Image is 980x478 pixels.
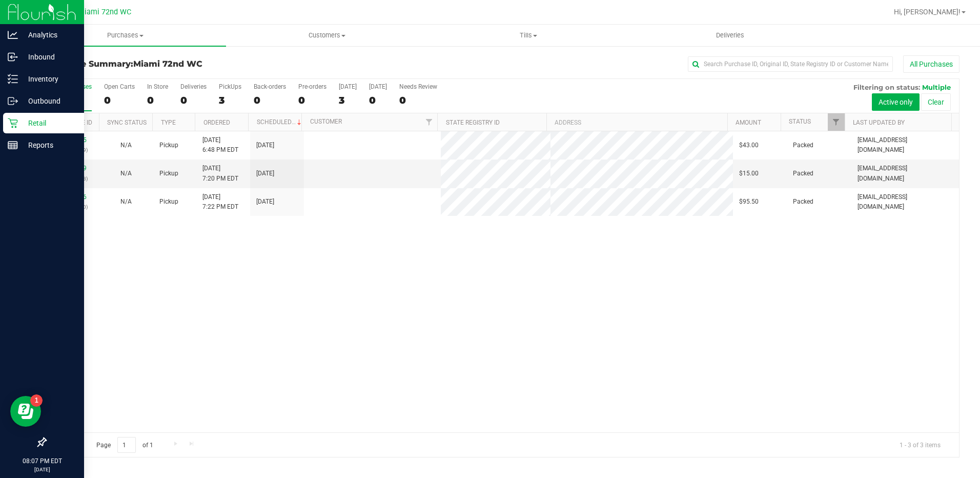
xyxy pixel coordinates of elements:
[8,140,18,150] inline-svg: Reports
[120,197,132,207] button: N/A
[8,118,18,128] inline-svg: Retail
[30,394,43,407] iframe: Resource center unread badge
[45,59,350,69] h3: Purchase Summary:
[18,51,79,63] p: Inbound
[104,83,135,90] div: Open Carts
[793,141,813,150] span: Packed
[18,117,79,129] p: Retail
[903,55,959,73] button: All Purchases
[161,119,176,126] a: Type
[688,56,893,72] input: Search Purchase ID, Original ID, State Registry ID or Customer Name...
[120,170,132,177] span: Not Applicable
[739,169,759,178] span: $15.00
[828,113,845,131] a: Filter
[254,94,286,106] div: 0
[159,169,178,178] span: Pickup
[789,118,811,125] a: Status
[120,142,132,149] span: Not Applicable
[254,83,286,90] div: Back-orders
[298,94,326,106] div: 0
[853,119,905,126] a: Last Updated By
[793,197,813,207] span: Packed
[739,141,759,150] span: $43.00
[120,169,132,178] button: N/A
[25,25,226,46] a: Purchases
[857,192,953,212] span: [EMAIL_ADDRESS][DOMAIN_NAME]
[226,25,427,46] a: Customers
[857,164,953,183] span: [EMAIL_ADDRESS][DOMAIN_NAME]
[428,25,629,46] a: Tills
[891,437,949,452] span: 1 - 3 of 3 items
[88,437,161,453] span: Page of 1
[180,83,207,90] div: Deliveries
[872,93,920,111] button: Active only
[793,169,813,178] span: Packed
[202,192,238,212] span: [DATE] 7:22 PM EDT
[18,139,79,151] p: Reports
[18,29,79,41] p: Analytics
[120,198,132,205] span: Not Applicable
[147,83,168,90] div: In Store
[256,169,274,178] span: [DATE]
[546,113,727,131] th: Address
[894,8,961,16] span: Hi, [PERSON_NAME]!
[399,83,437,90] div: Needs Review
[298,83,326,90] div: Pre-orders
[853,83,920,91] span: Filtering on status:
[5,456,79,466] p: 08:07 PM EDT
[227,31,427,40] span: Customers
[420,113,437,131] a: Filter
[159,141,178,150] span: Pickup
[629,25,831,46] a: Deliveries
[339,94,357,106] div: 3
[8,30,18,40] inline-svg: Analytics
[159,197,178,207] span: Pickup
[256,197,274,207] span: [DATE]
[203,119,230,126] a: Ordered
[18,95,79,107] p: Outbound
[399,94,437,106] div: 0
[133,59,202,69] span: Miami 72nd WC
[219,83,241,90] div: PickUps
[369,83,387,90] div: [DATE]
[219,94,241,106] div: 3
[147,94,168,106] div: 0
[428,31,629,40] span: Tills
[8,74,18,84] inline-svg: Inventory
[922,83,951,91] span: Multiple
[8,96,18,106] inline-svg: Outbound
[446,119,500,126] a: State Registry ID
[107,119,147,126] a: Sync Status
[736,119,761,126] a: Amount
[202,135,238,155] span: [DATE] 6:48 PM EDT
[10,396,41,427] iframe: Resource center
[78,8,131,16] span: Miami 72nd WC
[310,118,342,125] a: Customer
[5,466,79,473] p: [DATE]
[120,141,132,150] button: N/A
[18,73,79,85] p: Inventory
[256,141,274,150] span: [DATE]
[257,118,303,126] a: Scheduled
[8,52,18,62] inline-svg: Inbound
[702,31,758,40] span: Deliveries
[339,83,357,90] div: [DATE]
[857,135,953,155] span: [EMAIL_ADDRESS][DOMAIN_NAME]
[117,437,136,453] input: 1
[202,164,238,183] span: [DATE] 7:20 PM EDT
[739,197,759,207] span: $95.50
[180,94,207,106] div: 0
[369,94,387,106] div: 0
[921,93,951,111] button: Clear
[104,94,135,106] div: 0
[25,31,226,40] span: Purchases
